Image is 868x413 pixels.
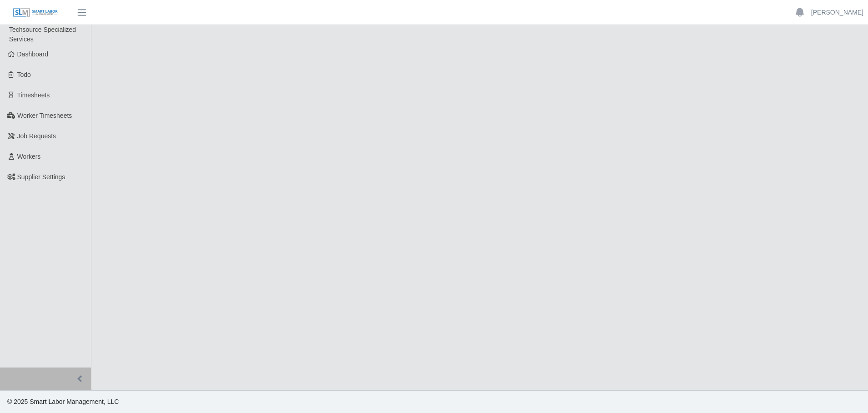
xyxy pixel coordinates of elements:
[17,71,31,78] span: Todo
[811,8,863,17] a: [PERSON_NAME]
[13,8,58,18] img: SLM Logo
[17,132,56,140] span: Job Requests
[17,112,72,119] span: Worker Timesheets
[17,91,50,99] span: Timesheets
[7,398,119,405] span: © 2025 Smart Labor Management, LLC
[17,50,49,58] span: Dashboard
[17,173,65,181] span: Supplier Settings
[17,153,41,160] span: Workers
[9,26,76,43] span: Techsource Specialized Services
